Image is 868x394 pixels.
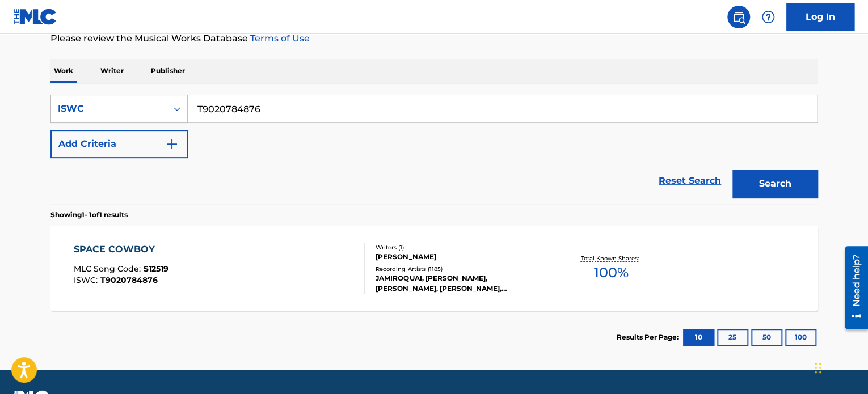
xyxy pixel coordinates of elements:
[732,170,818,198] button: Search
[717,329,748,346] button: 25
[50,226,818,311] a: SPACE COWBOYMLC Song Code:S12519ISWC:T9020784876Writers (1)[PERSON_NAME]Recording Artists (1185)J...
[50,210,128,220] p: Showing 1 - 1 of 1 results
[74,275,100,285] span: ISWC :
[144,264,168,274] span: S12519
[785,329,816,346] button: 100
[683,329,714,346] button: 10
[165,137,179,151] img: 9d2ae6d4665cec9f34b9.svg
[50,59,77,83] p: Work
[811,340,868,394] iframe: Chat Widget
[74,264,144,274] span: MLC Song Code :
[727,6,750,28] a: Public Search
[836,242,868,333] iframe: Resource Center
[593,262,628,283] span: 100 %
[732,10,745,24] img: search
[580,254,641,262] p: Total Known Shares:
[761,10,775,24] img: help
[148,59,188,83] p: Publisher
[376,273,547,294] div: JAMIROQUAI, [PERSON_NAME], [PERSON_NAME], [PERSON_NAME],[PERSON_NAME], [PERSON_NAME]
[653,168,727,193] a: Reset Search
[376,252,547,262] div: [PERSON_NAME]
[376,243,547,252] div: Writers ( 1 )
[751,329,782,346] button: 50
[617,332,681,342] p: Results Per Page:
[50,95,818,204] form: Search Form
[14,9,57,25] img: MLC Logo
[97,59,127,83] p: Writer
[50,130,188,158] button: Add Criteria
[376,265,547,273] div: Recording Artists ( 1185 )
[100,275,158,285] span: T9020784876
[50,32,818,45] p: Please review the Musical Works Database
[815,351,821,385] div: Drag
[74,243,168,256] div: SPACE COWBOY
[248,33,310,44] a: Terms of Use
[786,3,854,31] a: Log In
[757,6,779,28] div: Help
[58,102,160,116] div: ISWC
